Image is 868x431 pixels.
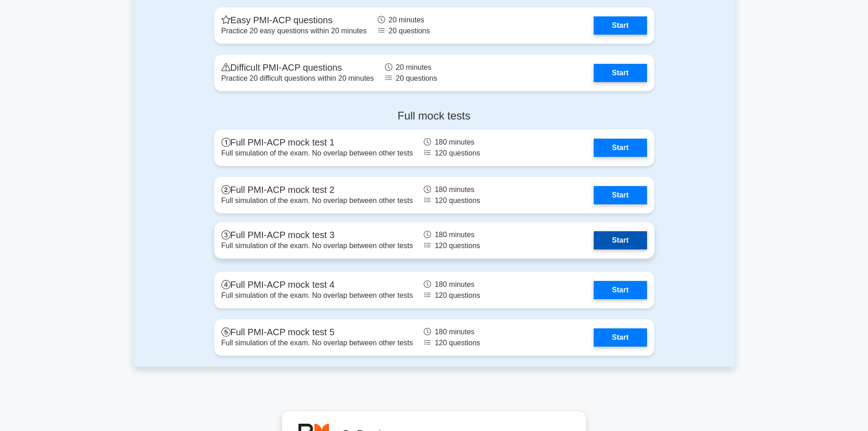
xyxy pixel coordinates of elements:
[594,186,647,204] a: Start
[594,139,647,157] a: Start
[594,231,647,249] a: Start
[594,328,647,347] a: Start
[594,64,647,82] a: Start
[594,16,647,35] a: Start
[594,281,647,299] a: Start
[214,109,654,123] h4: Full mock tests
